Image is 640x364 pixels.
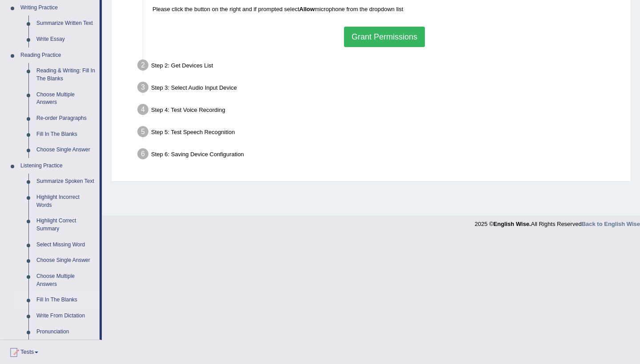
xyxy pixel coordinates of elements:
[32,32,100,47] a: Write Essay
[493,221,531,227] strong: English Wise.
[344,27,425,47] button: Grant Permissions
[582,221,640,227] a: Back to English Wise
[32,324,100,340] a: Pronunciation
[299,6,315,12] b: Allow
[152,5,616,13] p: Please click the button on the right and if prompted select microphone from the dropdown list
[32,292,100,308] a: Fill In The Blanks
[32,174,100,190] a: Summarize Spoken Text
[133,123,627,143] div: Step 5: Test Speech Recognition
[32,253,100,269] a: Choose Single Answer
[32,269,100,292] a: Choose Multiple Answers
[133,79,627,99] div: Step 3: Select Audio Input Device
[32,111,100,127] a: Re-order Paragraphs
[0,340,102,362] a: Tests
[32,142,100,158] a: Choose Single Answer
[32,237,100,253] a: Select Missing Word
[32,213,100,237] a: Highlight Correct Summary
[16,47,100,63] a: Reading Practice
[16,158,100,174] a: Listening Practice
[133,146,627,165] div: Step 6: Saving Device Configuration
[32,63,100,87] a: Reading & Writing: Fill In The Blanks
[133,57,627,76] div: Step 2: Get Devices List
[32,87,100,111] a: Choose Multiple Answers
[32,16,100,32] a: Summarize Written Text
[133,101,627,121] div: Step 4: Test Voice Recording
[32,308,100,324] a: Write From Dictation
[32,127,100,142] a: Fill In The Blanks
[32,190,100,213] a: Highlight Incorrect Words
[475,215,640,228] div: 2025 © All Rights Reserved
